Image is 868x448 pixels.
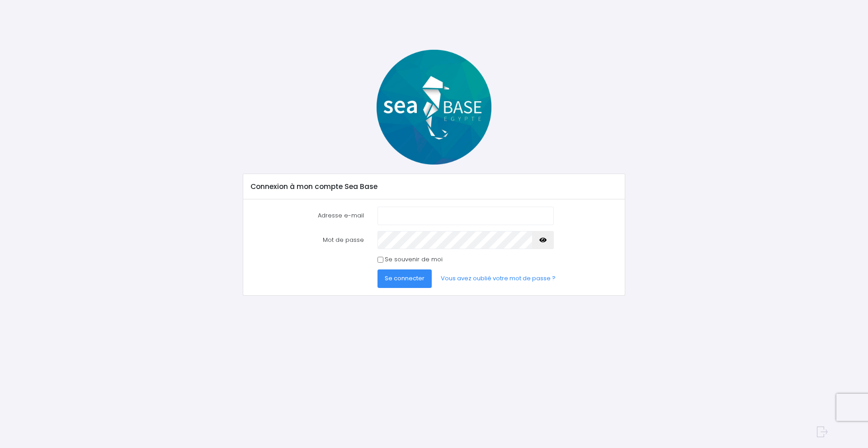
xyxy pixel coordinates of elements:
[385,255,443,264] label: Se souvenir de moi
[385,274,425,283] span: Se connecter
[243,174,624,199] div: Connexion à mon compte Sea Base
[244,207,371,225] label: Adresse e-mail
[434,269,563,288] a: Vous avez oublié votre mot de passe ?
[244,231,371,249] label: Mot de passe
[377,269,432,288] button: Se connecter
